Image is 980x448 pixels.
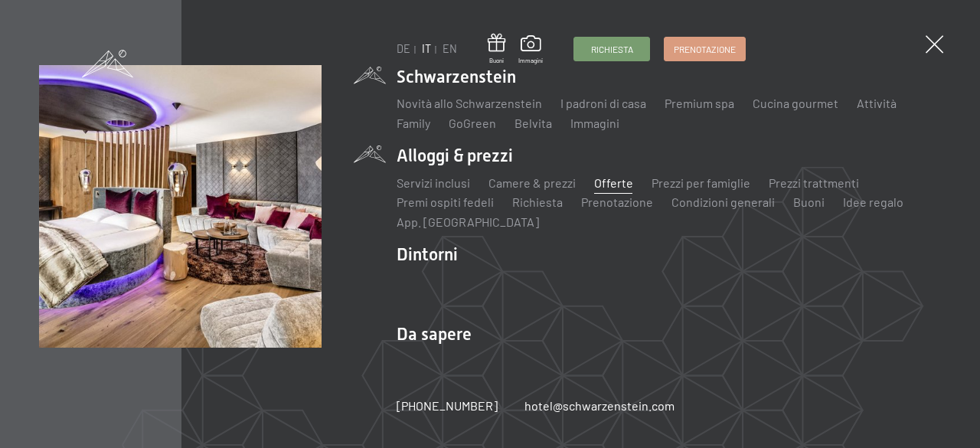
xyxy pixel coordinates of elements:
[665,96,734,110] a: Premium spa
[674,43,736,56] span: Prenotazione
[397,214,539,229] a: App. [GEOGRAPHIC_DATA]
[581,195,653,209] a: Prenotazione
[397,96,542,110] a: Novità allo Schwarzenstein
[594,175,633,190] a: Offerte
[574,38,649,60] a: Richiesta
[843,195,903,209] a: Idee regalo
[518,57,543,65] span: Immagini
[652,175,750,190] a: Prezzi per famiglie
[514,116,552,130] a: Belvita
[488,34,505,65] a: Buoni
[753,96,838,110] a: Cucina gourmet
[397,42,410,55] a: DE
[397,175,470,190] a: Servizi inclusi
[488,175,576,190] a: Camere & prezzi
[524,397,675,414] a: hotel@schwarzenstein.com
[793,195,825,209] a: Buoni
[857,96,897,110] a: Attività
[397,195,494,209] a: Premi ospiti fedeli
[518,35,543,64] a: Immagini
[769,175,859,190] a: Prezzi trattmenti
[449,116,496,130] a: GoGreen
[671,195,775,209] a: Condizioni generali
[488,57,505,65] span: Buoni
[397,116,430,130] a: Family
[512,195,563,209] a: Richiesta
[422,42,431,55] a: IT
[591,43,633,56] span: Richiesta
[570,116,619,130] a: Immagini
[560,96,646,110] a: I padroni di casa
[397,398,498,413] span: [PHONE_NUMBER]
[397,397,498,414] a: [PHONE_NUMBER]
[665,38,745,60] a: Prenotazione
[443,42,457,55] a: EN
